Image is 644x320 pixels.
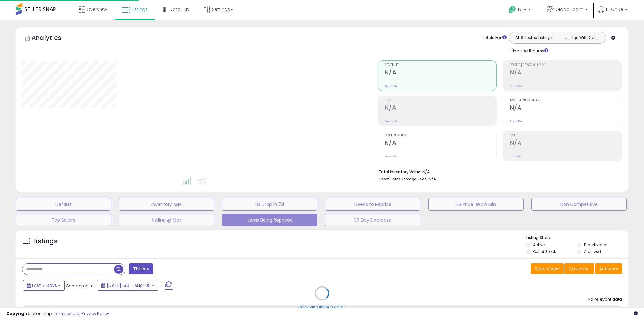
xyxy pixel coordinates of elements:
h5: Analytics [31,33,74,44]
small: Prev: N/A [385,84,397,88]
span: Listings [131,6,148,13]
div: Retrieving listings data.. [298,304,346,310]
h2: N/A [510,69,622,77]
div: Totals For [482,35,507,41]
button: Items Being Repriced [222,214,317,226]
span: GlobalEcom [555,6,583,13]
span: Overview [86,6,107,13]
div: Include Returns [504,47,556,54]
span: DataHub [169,6,189,13]
button: Needs to Reprice [325,198,420,211]
small: Prev: N/A [510,155,522,158]
span: Profit [385,99,497,102]
button: Selling @ Max [119,214,214,226]
div: seller snap | | [6,311,109,317]
span: Profit [PERSON_NAME] [510,63,622,67]
h2: N/A [385,69,497,77]
span: Avg. Buybox Share [510,99,622,102]
li: N/A [379,168,618,175]
button: Listings With Cost [557,34,604,42]
span: Help [518,7,526,13]
small: Prev: N/A [385,155,397,158]
a: Help [504,1,537,20]
button: Non Competitive [531,198,627,211]
i: Get Help [508,6,516,14]
span: Revenue [385,63,497,67]
button: Default [16,198,111,211]
a: Hi Chike [598,6,628,20]
span: ROI [510,134,622,137]
h2: N/A [385,139,497,148]
small: Prev: N/A [510,119,522,123]
span: Ordered Items [385,134,497,137]
strong: Copyright [6,311,29,317]
button: BB Price Below Min [428,198,524,211]
h2: N/A [510,139,622,148]
button: Top Sellers [16,214,111,226]
b: Total Inventory Value: [379,169,421,174]
button: BB Drop in 7d [222,198,317,211]
b: Short Term Storage Fees: [379,176,428,182]
span: N/A [429,176,436,182]
small: Prev: N/A [510,84,522,88]
button: All Selected Listings [511,34,558,42]
h2: N/A [385,104,497,113]
button: Inventory Age [119,198,214,211]
small: Prev: N/A [385,119,397,123]
span: Hi Chike [606,6,623,13]
h2: N/A [510,104,622,113]
button: 30 Day Decrease [325,214,420,226]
